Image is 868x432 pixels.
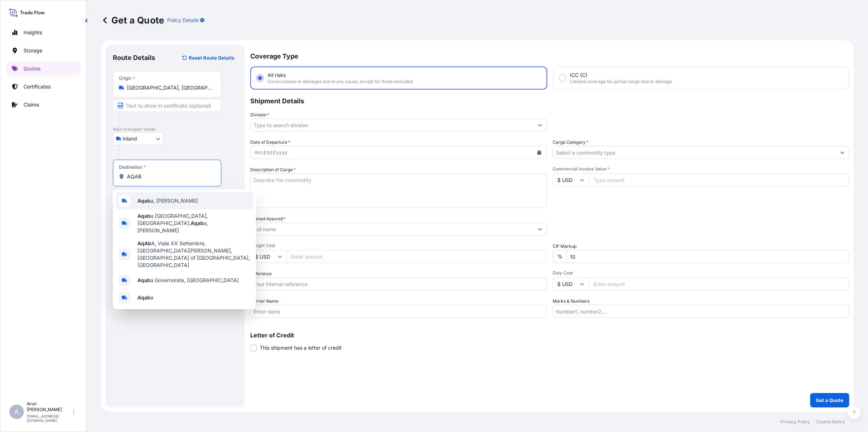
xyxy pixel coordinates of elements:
[836,146,849,159] button: Show suggestions
[27,414,72,423] p: [EMAIL_ADDRESS][DOMAIN_NAME]
[250,243,547,249] span: Freight Cost
[250,270,272,277] label: Reference
[553,250,567,263] div: %
[250,90,849,111] p: Shipment Details
[251,223,533,236] input: Full name
[24,101,39,108] p: Claims
[101,14,164,26] p: Get a Quote
[275,148,288,157] div: year,
[286,250,547,263] input: Enter amount
[533,223,546,236] button: Show suggestions
[553,270,849,276] span: Duty Cost
[264,148,265,157] div: /
[553,305,849,318] input: Number1, number2,...
[189,54,234,61] p: Reset Route Details
[570,79,672,85] span: Limited coverage for partial cargo loss or damage
[265,148,273,157] div: day,
[113,53,155,62] p: Route Details
[567,250,849,263] input: Enter percentage
[113,132,163,145] button: Select transport
[137,212,250,234] span: a [GEOGRAPHIC_DATA], [GEOGRAPHIC_DATA], a, [PERSON_NAME]
[137,277,150,283] b: Aqab
[589,277,849,290] input: Enter amount
[553,146,836,159] input: Select a commodity type
[127,173,212,180] input: Destination
[137,240,250,269] span: A, Viale XX Settembre, [GEOGRAPHIC_DATA][PERSON_NAME], [GEOGRAPHIC_DATA] of [GEOGRAPHIC_DATA], [G...
[137,198,150,204] b: Aqab
[816,397,843,404] p: Get a Quote
[27,401,72,412] p: Arun [PERSON_NAME]
[250,298,278,305] label: Carrier Name
[570,72,587,79] span: ICC (C)
[816,419,845,425] p: Cookie Notice
[553,243,576,250] label: CIF Markup
[250,166,295,173] label: Description of Cargo
[250,305,547,318] input: Enter name
[24,29,42,36] p: Insights
[24,83,51,90] p: Certificates
[113,189,256,309] div: Show suggestions
[137,240,151,246] b: AqAb
[250,139,290,146] span: Date of Departure
[251,118,533,131] input: Type to search division
[268,72,286,79] span: All risks
[553,166,849,172] span: Commercial Invoice Value
[250,215,286,223] label: Named Assured
[250,332,849,338] p: Letter of Credit
[533,147,545,158] button: Calendar
[250,45,849,66] p: Coverage Type
[24,47,42,54] p: Storage
[113,126,237,132] p: Main transport mode
[268,79,413,85] span: Covers losses or damages due to any cause, except for those excluded
[553,298,590,305] label: Marks & Numbers
[137,294,150,301] b: Aqab
[254,148,264,157] div: month,
[589,173,849,186] input: Type amount
[273,148,275,157] div: /
[14,408,19,415] span: A
[119,75,135,81] div: Origin
[250,277,547,290] input: Your internal reference
[553,139,588,146] label: Cargo Category
[137,197,198,204] span: a, [PERSON_NAME]
[119,164,146,170] div: Destination
[137,294,153,301] span: a
[127,84,212,91] input: Origin
[260,344,342,351] span: This shipment has a letter of credit
[167,17,199,24] p: Policy Details
[250,111,269,118] label: Division
[123,135,137,142] span: Inland
[24,65,41,72] p: Quotes
[780,419,810,425] p: Privacy Policy
[113,99,221,112] input: Text to appear on certificate
[533,118,546,131] button: Show suggestions
[137,213,150,219] b: Aqab
[137,277,239,284] span: a Governorate, [GEOGRAPHIC_DATA]
[191,220,204,226] b: Aqab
